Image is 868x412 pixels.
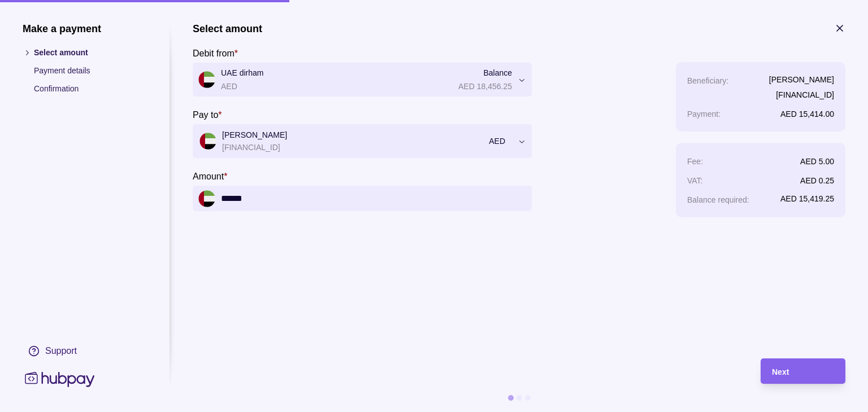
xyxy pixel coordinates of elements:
[769,73,834,86] p: [PERSON_NAME]
[34,82,147,95] p: Confirmation
[687,195,749,204] p: Balance required :
[222,129,483,141] p: [PERSON_NAME]
[769,89,834,101] p: [FINANCIAL_ID]
[193,23,262,35] h1: Select amount
[780,194,834,203] p: AED 15,419.25
[800,176,834,185] p: AED 0.25
[780,109,834,119] p: AED 15,414.00
[34,64,147,77] p: Payment details
[34,46,147,59] p: Select amount
[193,169,227,183] label: Amount
[687,157,703,166] p: Fee :
[23,339,147,363] a: Support
[800,157,834,166] p: AED 5.00
[193,46,238,60] label: Debit from
[193,172,224,181] p: Amount
[193,110,218,120] p: Pay to
[687,109,721,119] p: Payment :
[23,23,147,35] h1: Make a payment
[687,76,728,85] p: Beneficiary :
[193,108,222,121] label: Pay to
[772,367,789,376] span: Next
[198,190,215,207] img: ae
[761,358,845,384] button: Next
[687,176,703,185] p: VAT :
[221,186,526,211] input: amount
[45,345,77,357] div: Support
[193,49,235,58] p: Debit from
[199,133,216,150] img: ae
